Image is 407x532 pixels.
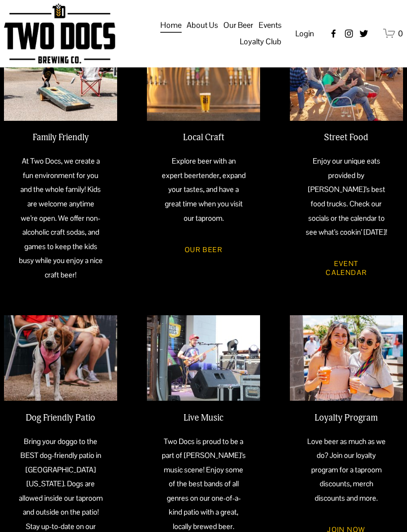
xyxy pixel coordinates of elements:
[18,132,103,143] h2: Family Friendly
[290,316,403,401] img: Two young women smiling and holding drinks at an outdoor event on a sunny day, with tents and peo...
[161,132,246,143] h2: Local Craft
[359,29,369,39] a: twitter-unauth
[304,155,389,240] p: Enjoy our unique eats provided by [PERSON_NAME]’s best food trucks. Check our socials or the cale...
[4,36,117,121] img: A girl playing cornhole outdoors on a sunny day, with parked cars and a building in the backgroun...
[304,251,389,286] a: Event Calendar
[147,316,260,401] img: Male musician with glasses and a red cap, singing and playing an electric guitar on stage at an o...
[295,26,314,41] a: Login
[223,18,253,33] span: Our Beer
[161,413,246,424] h2: Live Music
[240,34,281,51] a: folder dropdown
[290,36,403,121] img: People sitting and socializing outdoors at a festival or event in the late afternoon, with some p...
[259,18,281,33] span: Events
[259,17,281,34] a: folder dropdown
[4,3,115,64] img: Two Docs Brewing Co.
[223,17,253,34] a: folder dropdown
[18,413,103,424] h2: Dog Friendly Patio
[187,18,218,33] span: About Us
[344,29,354,39] a: instagram-unauth
[383,27,403,40] a: 0 items in cart
[398,28,403,39] span: 0
[295,28,314,39] span: Login
[161,155,246,226] p: Explore beer with an expert beertender, expand your tastes, and have a great time when you visit ...
[160,17,182,34] a: Home
[171,237,236,263] a: Our Beer
[304,435,389,506] p: Love beer as much as we do? Join our loyalty program for a taproom discounts, merch discounts and...
[304,413,389,424] h2: Loyalty Program
[147,36,260,121] img: A glass of beer with the logo of Two Docs Brewing Company, placed on a bar counter with a blurred...
[329,29,339,39] a: Facebook
[240,34,281,49] span: Loyalty Club
[18,155,103,282] p: At Two Docs, we create a fun environment for you and the whole family! Kids are welcome anytime w...
[187,17,218,34] a: folder dropdown
[304,132,389,143] h2: Street Food
[4,316,117,401] img: A happy young dog with white and brown fur, wearing a pink harness, standing on gravel with its t...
